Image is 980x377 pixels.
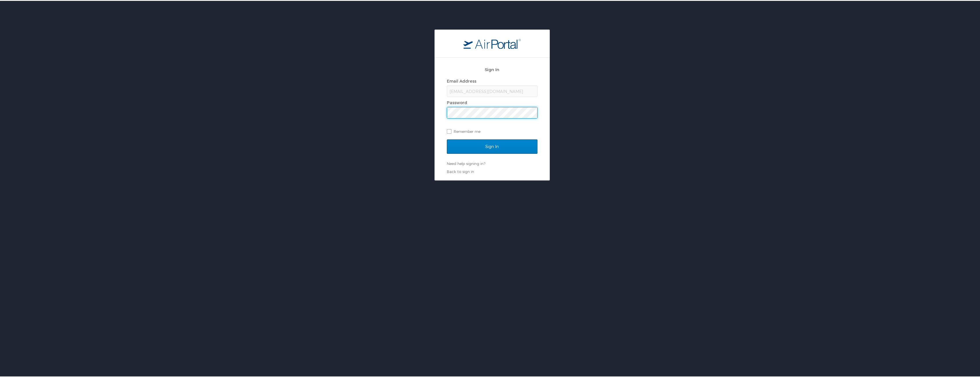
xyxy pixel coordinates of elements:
[447,99,467,104] label: Password
[447,65,537,72] h2: Sign In
[447,78,476,83] label: Email Address
[447,168,474,173] a: Back to sign in
[447,126,537,135] label: Remember me
[447,139,537,153] input: Sign In
[447,160,485,165] a: Need help signing in?
[463,38,521,48] img: logo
